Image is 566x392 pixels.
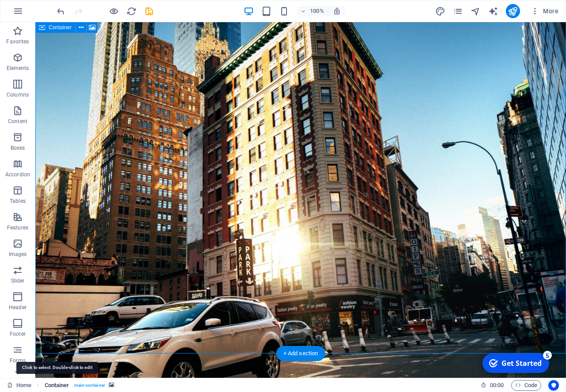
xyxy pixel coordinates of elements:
button: publish [506,4,520,18]
button: text_generator [488,6,499,16]
i: Publish [508,6,518,16]
p: Features [7,224,28,231]
nav: breadcrumb [45,380,114,391]
button: save [144,6,154,16]
i: Reload page [126,6,137,16]
i: Pages (Ctrl+Alt+S) [453,6,463,16]
h6: Session time [481,380,504,391]
button: More [527,4,562,18]
i: Design (Ctrl+Alt+Y) [435,6,445,16]
button: navigator [470,6,481,16]
i: This element contains a background [109,383,114,388]
span: Container [45,380,69,391]
p: Header [9,304,27,311]
i: AI Writer [488,6,498,16]
span: : [496,382,497,388]
i: Navigator [470,6,481,16]
button: reload [126,6,137,16]
i: Save (Ctrl+S) [144,6,154,16]
span: Code [515,380,537,391]
span: Container [49,25,72,30]
p: Content [8,118,27,125]
div: + Add section [276,346,325,361]
div: 5 [65,1,74,10]
p: Tables [10,198,26,205]
span: More [531,7,558,16]
p: Boxes [11,144,25,151]
span: . main-container [73,380,105,391]
p: Forms [10,357,26,364]
p: Images [9,251,27,258]
p: Columns [7,91,29,98]
p: Favorites [6,38,29,45]
button: Usercentrics [548,380,559,391]
p: Slider [11,277,25,284]
button: pages [453,6,463,16]
a: Click to cancel selection. Double-click to open Pages [7,380,31,391]
p: Elements [7,65,29,72]
button: undo [55,6,66,16]
i: On resize automatically adjust zoom level to fit chosen device. [333,7,341,15]
button: Click here to leave preview mode and continue editing [108,6,119,16]
div: Get Started [24,8,64,18]
span: 00 00 [490,380,504,391]
button: design [435,6,446,16]
button: 100% [297,6,328,16]
button: Code [511,380,541,391]
h6: 100% [310,6,324,16]
p: Accordion [5,171,30,178]
p: Footer [10,330,26,338]
div: Get Started 5 items remaining, 0% complete [5,4,72,23]
i: Undo: Edit headline (Ctrl+Z) [56,6,66,16]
